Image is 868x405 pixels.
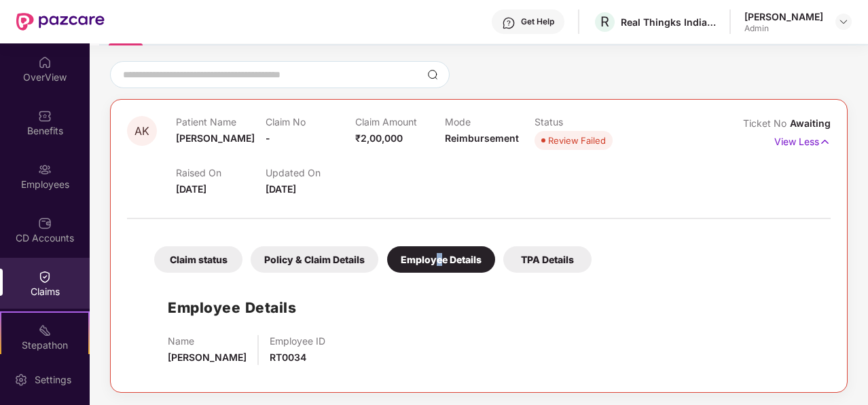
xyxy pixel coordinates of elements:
[168,351,247,363] span: [PERSON_NAME]
[251,246,378,273] div: Policy & Claim Details
[176,167,266,178] p: Raised On
[168,296,296,319] h1: Employee Details
[38,324,52,337] img: svg+xml;base64,PHN2ZyB4bWxucz0iaHR0cDovL3d3dy53My5vcmcvMjAwMC9zdmciIHdpZHRoPSIyMSIgaGVpZ2h0PSIyMC...
[38,216,52,230] img: svg+xml;base64,PHN2ZyBpZD0iQ0RfQWNjb3VudHMiIGRhdGEtbmFtZT0iQ0QgQWNjb3VudHMiIHhtbG5zPSJodHRwOi8vd3...
[266,167,355,178] p: Updated On
[38,270,52,284] img: svg+xml;base64,PHN2ZyBpZD0iQ2xhaW0iIHhtbG5zPSJodHRwOi8vd3d3LnczLm9yZy8yMDAwL3N2ZyIgd2lkdGg9IjIwIi...
[548,134,606,147] div: Review Failed
[176,132,255,144] span: [PERSON_NAME]
[445,116,535,128] p: Mode
[521,16,554,27] div: Get Help
[38,163,52,176] img: svg+xml;base64,PHN2ZyBpZD0iRW1wbG95ZWVzIiB4bWxucz0iaHR0cDovL3d3dy53My5vcmcvMjAwMC9zdmciIHdpZHRoPS...
[266,116,355,128] p: Claim No
[427,69,438,80] img: svg+xml;base64,PHN2ZyBpZD0iU2VhcmNoLTMyeDMyIiB4bWxucz0iaHR0cDovL3d3dy53My5vcmcvMjAwMC9zdmciIHdpZH...
[355,116,445,128] p: Claim Amount
[14,373,28,387] img: svg+xml;base64,PHN2ZyBpZD0iU2V0dGluZy0yMHgyMCIgeG1sbnM9Imh0dHA6Ly93d3cudzMub3JnLzIwMDAvc3ZnIiB3aW...
[838,16,849,27] img: svg+xml;base64,PHN2ZyBpZD0iRHJvcGRvd24tMzJ4MzIiIHhtbG5zPSJodHRwOi8vd3d3LnczLm9yZy8yMDAwL3N2ZyIgd2...
[535,116,624,128] p: Status
[819,134,831,149] img: svg+xml;base64,PHN2ZyB4bWxucz0iaHR0cDovL3d3dy53My5vcmcvMjAwMC9zdmciIHdpZHRoPSIxNyIgaGVpZ2h0PSIxNy...
[38,109,52,123] img: svg+xml;base64,PHN2ZyBpZD0iQmVuZWZpdHMiIHhtbG5zPSJodHRwOi8vd3d3LnczLm9yZy8yMDAwL3N2ZyIgd2lkdGg9Ij...
[355,132,403,144] span: ₹2,00,000
[16,13,105,31] img: New Pazcare Logo
[176,183,206,195] span: [DATE]
[270,335,325,347] p: Employee ID
[744,23,823,34] div: Admin
[503,246,592,273] div: TPA Details
[621,16,716,28] div: Real Thingks India Private Limited
[270,351,306,363] span: RT0034
[168,335,247,347] p: Name
[154,246,242,273] div: Claim status
[38,56,52,69] img: svg+xml;base64,PHN2ZyBpZD0iSG9tZSIgeG1sbnM9Imh0dHA6Ly93d3cudzMub3JnLzIwMDAvc3ZnIiB3aWR0aD0iMjAiIG...
[790,117,831,129] span: Awaiting
[743,117,790,129] span: Ticket No
[134,126,149,137] span: AK
[266,132,270,144] span: -
[502,16,516,30] img: svg+xml;base64,PHN2ZyBpZD0iSGVscC0zMngzMiIgeG1sbnM9Imh0dHA6Ly93d3cudzMub3JnLzIwMDAvc3ZnIiB3aWR0aD...
[774,131,831,149] p: View Less
[445,132,519,144] span: Reimbursement
[387,246,495,273] div: Employee Details
[744,10,823,23] div: [PERSON_NAME]
[176,116,266,128] p: Patient Name
[31,373,75,387] div: Settings
[1,339,88,352] div: Stepathon
[266,183,296,195] span: [DATE]
[600,14,609,30] span: R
